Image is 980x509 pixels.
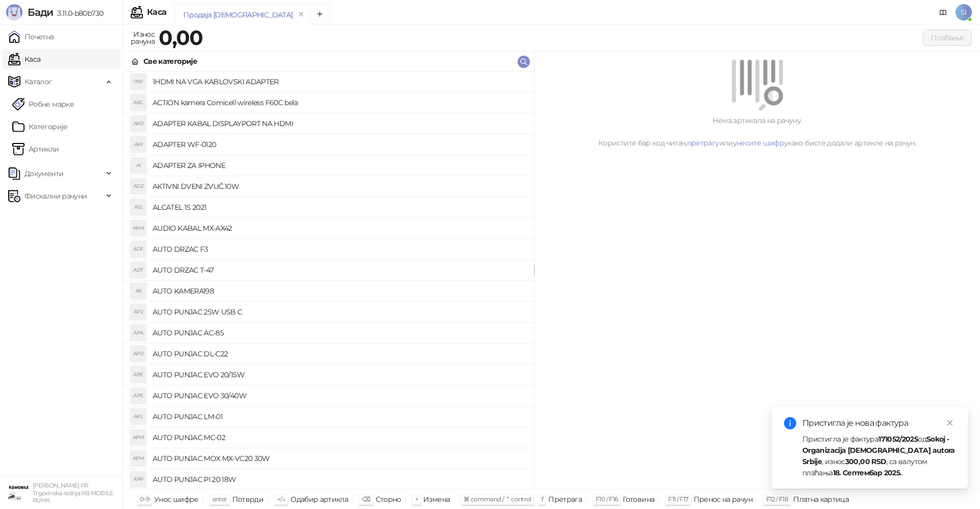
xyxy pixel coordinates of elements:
[290,493,348,506] div: Одабир артикла
[802,433,955,478] div: Пристигла је фактура од , износ , са валутом плаћања
[130,220,146,236] div: AKM
[542,495,543,503] span: f
[935,4,951,20] a: Документација
[143,56,197,67] div: Све категорије
[183,9,292,20] div: Продаја [DEMOGRAPHIC_DATA]
[130,241,146,257] div: ADF
[12,116,68,137] a: Категорије
[129,28,157,48] div: Износ рачуна
[130,346,146,362] div: APD
[153,408,526,425] h4: AUTO PUNJAC LM-01
[130,387,146,404] div: APE
[596,495,618,503] span: F10 / F16
[153,471,526,488] h4: AUTO PUNJAC PI 20 18W
[147,8,166,16] div: Каса
[944,417,955,428] a: Close
[310,4,330,25] button: Add tab
[153,157,526,174] h4: ADAPTER ZA IPHONE
[130,429,146,446] div: APM
[548,493,582,506] div: Претрага
[946,419,953,426] span: close
[153,94,526,111] h4: ACTION kamera Comicell wireless F60C bela
[784,417,796,429] span: info-circle
[130,408,146,425] div: APL
[130,450,146,467] div: APM
[153,283,526,299] h4: AUTO KAMERA198
[130,199,146,215] div: A12
[955,4,972,20] span: SI
[28,6,53,18] span: Бади
[802,434,955,466] strong: Sokoj - Organizacija [DEMOGRAPHIC_DATA] autora Srbije
[833,468,902,477] strong: 18. Септембар 2025.
[154,493,199,506] div: Унос шифре
[12,94,74,114] a: Робне марке
[8,49,40,69] a: Каса
[130,325,146,341] div: APA
[153,262,526,278] h4: AUTO DRZAC T-47
[153,178,526,195] h4: AKTIVNI DVENI ZVUČ.10W
[212,495,227,503] span: enter
[130,94,146,111] div: AKC
[463,495,531,503] span: ⌘ command / ⌃ control
[878,434,918,444] strong: 171052/2025
[130,157,146,174] div: AI
[668,495,688,503] span: F11 / F17
[8,27,54,47] a: Почетна
[6,4,22,20] img: Logo
[153,136,526,153] h4: ADAPTER WF-0120
[33,482,114,504] small: [PERSON_NAME] PR Trgovinska radnja RB MOBILE RUMA
[24,186,87,206] span: Фискални рачуни
[153,241,526,257] h4: AUTO DRZAC F3
[153,367,526,383] h4: AUTO PUNJAC EVO 20/15W
[802,417,955,429] div: Пристигла је нова фактура
[153,450,526,467] h4: AUTO PUNJAC MOX MX-VC20 30W
[153,199,526,215] h4: ALCATEL 1S 2021
[733,138,788,148] a: унесите шифру
[130,262,146,278] div: ADT
[130,283,146,299] div: AK
[159,25,203,50] strong: 0,00
[153,304,526,320] h4: AUTO PUNJAC 25W USB C
[362,495,370,503] span: ⌫
[687,138,719,148] a: претрагу
[153,74,526,90] h4: 1HDMI NA VGA KABLOVSKI ADAPTER
[130,367,146,383] div: APE
[415,495,418,503] span: +
[130,471,146,488] div: APP
[547,115,968,149] div: Нема артикала на рачуну. Користите бар код читач, или како бисте додали артикле на рачун.
[623,493,654,506] div: Готовина
[153,220,526,236] h4: AUDIO KABAL MX-AX42
[130,304,146,320] div: AP2
[130,178,146,195] div: ADZ
[277,495,285,503] span: ↑/↓
[130,74,146,90] div: 1NV
[123,71,534,489] div: grid
[153,115,526,132] h4: ADAPTER KABAL DISPLAYPORT NA HDMI
[295,10,308,19] button: remove
[845,457,887,466] strong: 300,00 RSD
[923,30,972,46] button: Плаћање
[153,429,526,446] h4: AUTO PUNJAC MC-02
[376,493,401,506] div: Сторно
[140,495,149,503] span: 0-9
[24,71,52,92] span: Каталог
[12,139,59,159] a: ArtikliАртикли
[694,493,752,506] div: Пренос на рачун
[24,163,63,184] span: Документи
[793,493,849,506] div: Платна картица
[232,493,264,506] div: Потврди
[130,136,146,153] div: AW
[766,495,788,503] span: F12 / F18
[53,9,103,18] span: 3.11.0-b80b730
[423,493,450,506] div: Измена
[130,115,146,132] div: AKD
[8,482,29,503] img: 64x64-companyLogo-7cc85d88-c06c-4126-9212-7af2a80f41f2.jpeg
[153,387,526,404] h4: AUTO PUNJAC EVO 30/40W
[153,346,526,362] h4: AUTO PUNJAC DL-C22
[153,325,526,341] h4: AUTO PUNJAC AC-85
